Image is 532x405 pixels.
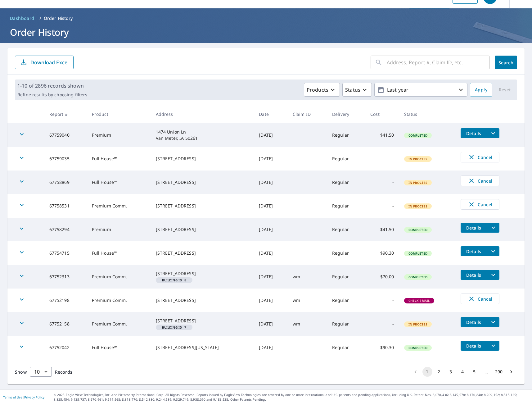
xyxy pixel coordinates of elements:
span: Completed [405,251,431,256]
button: detailsBtn-67754715 [461,246,487,256]
p: Status [345,86,360,93]
th: Product [87,105,151,123]
button: Search [495,56,517,69]
th: Address [151,105,254,123]
span: Details [464,248,483,254]
td: 67752042 [44,336,87,359]
td: 67759040 [44,123,87,147]
span: Cancel [467,177,493,184]
div: [STREET_ADDRESS] [156,297,249,303]
button: filesDropdownBtn-67754715 [487,246,499,256]
button: detailsBtn-67758294 [461,223,487,233]
button: detailsBtn-67759040 [461,128,487,138]
div: [STREET_ADDRESS] [156,226,249,233]
td: wm [288,312,327,336]
td: Regular [327,265,365,289]
td: Regular [327,218,365,241]
td: - [365,194,399,218]
button: Last year [374,83,467,97]
button: Cancel [461,152,499,162]
td: wm [288,265,327,289]
td: - [365,312,399,336]
div: 1474 Union Ln Van Meter, IA 50261 [156,129,249,141]
div: Show 10 records [30,367,52,377]
th: Delivery [327,105,365,123]
div: [STREET_ADDRESS][US_STATE] [156,344,249,351]
span: Records [55,369,72,375]
p: Last year [385,84,457,95]
th: Date [254,105,287,123]
button: Apply [470,83,492,97]
button: filesDropdownBtn-67752042 [487,341,499,351]
td: Full House™ [87,171,151,194]
button: filesDropdownBtn-67758294 [487,223,499,233]
p: Order History [44,15,73,21]
td: 67752313 [44,265,87,289]
button: Go to page 3 [446,367,456,377]
div: … [481,369,491,375]
span: In Process [405,322,431,326]
button: Go to page 4 [458,367,468,377]
td: Full House™ [87,241,151,265]
td: Premium Comm. [87,265,151,289]
span: Details [464,343,483,349]
td: Regular [327,241,365,265]
span: Apply [475,86,487,94]
span: In Process [405,180,431,185]
button: detailsBtn-67752158 [461,317,487,327]
td: Full House™ [87,336,151,359]
button: Products [304,83,340,97]
p: | [3,395,44,399]
span: In Process [405,204,431,208]
button: filesDropdownBtn-67752313 [487,270,499,280]
span: Cancel [467,201,493,208]
span: Details [464,225,483,231]
td: wm [288,289,327,312]
span: Check Email [405,298,434,303]
div: [STREET_ADDRESS] [156,271,249,277]
em: Building ID [162,279,182,282]
span: Dashboard [10,15,34,21]
button: Cancel [461,175,499,186]
span: In Process [405,157,431,161]
td: [DATE] [254,218,287,241]
th: Claim ID [288,105,327,123]
td: [DATE] [254,312,287,336]
td: - [365,147,399,171]
span: 8 [158,279,190,282]
td: Regular [327,194,365,218]
td: Regular [327,123,365,147]
td: - [365,171,399,194]
td: Regular [327,336,365,359]
td: [DATE] [254,194,287,218]
td: 67758294 [44,218,87,241]
td: $70.00 [365,265,399,289]
button: Download Excel [15,56,74,69]
td: [DATE] [254,265,287,289]
td: 67759035 [44,147,87,171]
td: Full House™ [87,147,151,171]
p: 1-10 of 2896 records shown [17,82,87,89]
button: page 1 [422,367,432,377]
td: Premium Comm. [87,194,151,218]
a: Dashboard [7,13,37,23]
p: Products [307,86,328,93]
td: Regular [327,147,365,171]
a: Terms of Use [3,395,22,399]
span: Details [464,272,483,278]
td: [DATE] [254,241,287,265]
p: Download Excel [30,59,69,66]
th: Status [399,105,456,123]
span: Search [500,60,512,66]
span: Cancel [467,153,493,161]
button: detailsBtn-67752313 [461,270,487,280]
button: Cancel [461,199,499,210]
span: Show [15,369,27,375]
td: Premium [87,123,151,147]
button: Status [342,83,372,97]
div: [STREET_ADDRESS] [156,156,249,162]
th: Cost [365,105,399,123]
td: Premium [87,218,151,241]
td: Premium Comm. [87,312,151,336]
span: Details [464,319,483,325]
